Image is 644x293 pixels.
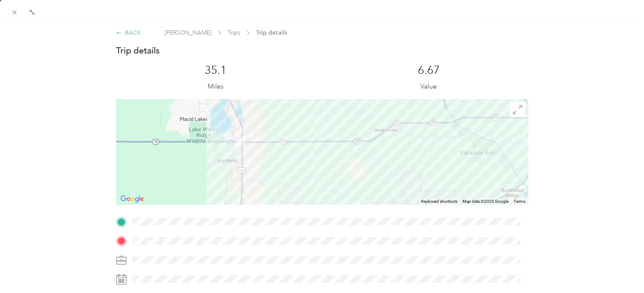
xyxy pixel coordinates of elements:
div: BACK [116,28,141,37]
span: Map data ©2025 Google [463,199,509,204]
img: Google [118,194,146,204]
iframe: Everlance-gr Chat Button Frame [597,246,644,293]
p: Miles [207,81,223,92]
p: Trip details [116,45,160,56]
button: Keyboard shortcuts [421,199,457,204]
a: Terms (opens in new tab) [514,199,525,204]
span: [PERSON_NAME] [165,28,211,37]
span: Trip details [256,28,287,37]
span: Trips [227,28,240,37]
a: Open this area in Google Maps (opens a new window) [118,194,146,204]
p: Value [420,81,437,92]
p: 35.1 [204,64,226,77]
p: 6.67 [418,64,440,77]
